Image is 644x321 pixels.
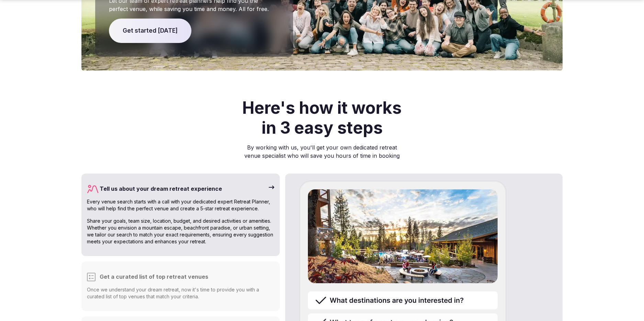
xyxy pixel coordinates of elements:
[87,198,274,212] p: Every venue search starts with a call with your dedicated expert Retreat Planner, who will help f...
[210,98,434,137] h2: Here's how it works in 3 easy steps
[109,27,191,34] a: Get started [DATE]
[210,143,434,160] p: By working with us, you'll get your own dedicated retreat venue specialist who will save you hour...
[87,218,274,245] p: Share your goals, team size, location, budget, and desired activities or amenities. Whether you e...
[100,273,208,281] h3: Get a curated list of top retreat venues
[109,19,191,43] span: Get started [DATE]
[100,185,222,193] h3: Tell us about your dream retreat experience
[87,286,274,300] p: Once we understand your dream retreat, now it's time to provide you with a curated list of top ve...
